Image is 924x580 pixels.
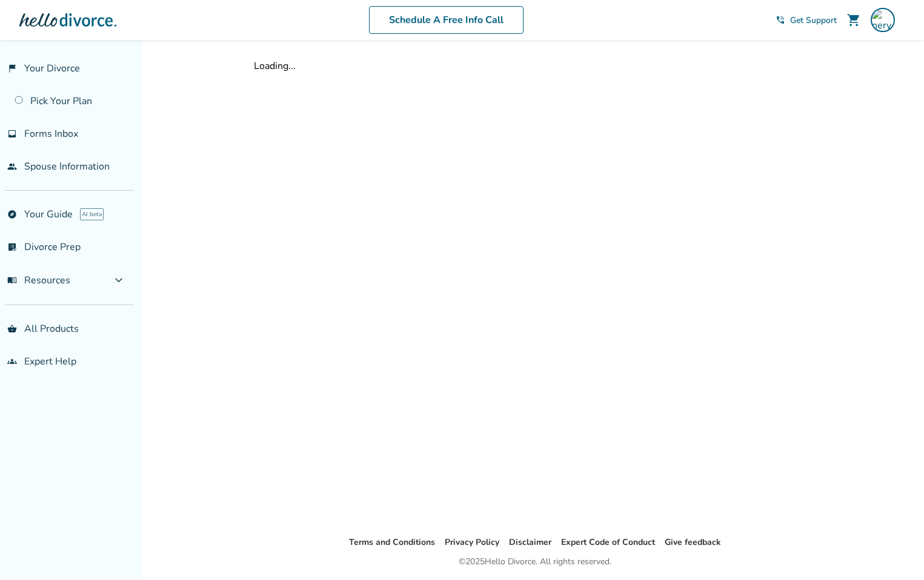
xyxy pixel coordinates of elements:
[80,208,104,220] span: AI beta
[7,274,70,287] span: Resources
[7,209,17,219] span: explore
[369,6,523,34] a: Schedule A Free Info Call
[7,129,17,139] span: inbox
[7,324,17,334] span: shopping_basket
[254,59,816,73] div: Loading...
[24,127,78,140] span: Forms Inbox
[871,8,895,32] img: nery_s@live.com
[7,242,17,252] span: list_alt_check
[7,275,17,285] span: menu_book
[7,357,17,366] span: groups
[790,15,837,26] span: Get Support
[7,162,17,171] span: people
[665,535,721,550] li: Give feedback
[459,555,611,569] div: © 2025 Hello Divorce. All rights reserved.
[445,536,499,548] a: Privacy Policy
[561,536,655,548] a: Expert Code of Conduct
[846,13,861,27] span: shopping_cart
[509,535,551,550] li: Disclaimer
[349,536,435,548] a: Terms and Conditions
[776,15,785,25] span: phone_in_talk
[7,64,17,73] span: flag_2
[776,15,837,26] a: phone_in_talkGet Support
[111,273,126,288] span: expand_more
